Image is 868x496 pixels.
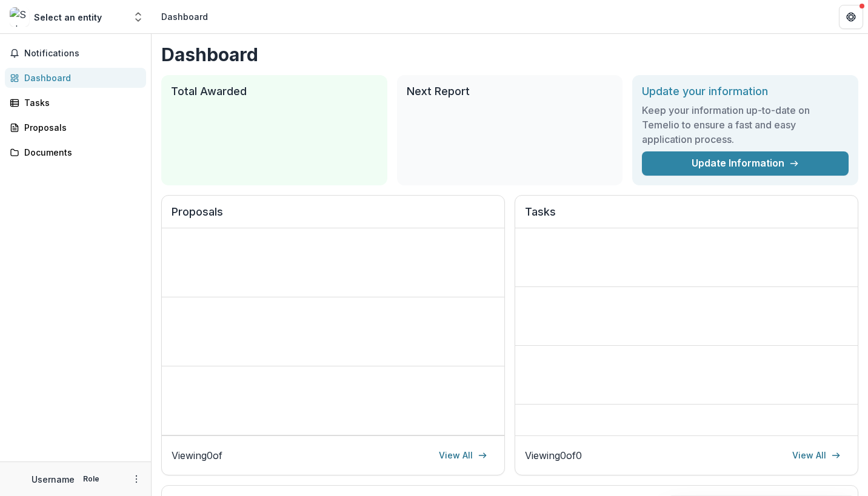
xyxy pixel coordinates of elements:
[642,103,849,147] h3: Keep your information up-to-date on Temelio to ensure a fast and easy application process.
[785,446,848,465] a: View All
[24,48,141,59] span: Notifications
[525,205,848,228] h2: Tasks
[130,5,147,29] button: Open entity switcher
[129,472,144,486] button: More
[642,85,849,98] h2: Update your information
[79,474,103,484] p: Role
[24,146,136,159] div: Documents
[172,448,222,463] p: Viewing 0 of
[5,117,146,137] a: Proposals
[432,446,495,465] a: View All
[172,205,495,228] h2: Proposals
[24,71,136,84] div: Dashboard
[34,11,102,24] div: Select an entity
[171,85,378,98] h2: Total Awarded
[839,5,863,29] button: Get Help
[32,473,75,486] p: Username
[5,142,146,162] a: Documents
[5,44,146,63] button: Notifications
[156,8,213,25] nav: breadcrumb
[161,44,858,65] h1: Dashboard
[407,85,613,98] h2: Next Report
[24,121,136,134] div: Proposals
[5,68,146,88] a: Dashboard
[525,448,582,463] p: Viewing 0 of 0
[10,7,29,27] img: Select an entity
[161,10,208,23] div: Dashboard
[24,96,136,109] div: Tasks
[5,93,146,113] a: Tasks
[642,151,849,176] a: Update Information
